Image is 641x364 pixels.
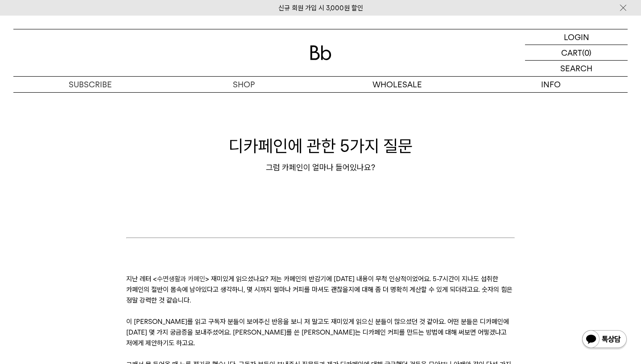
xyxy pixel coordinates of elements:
[321,77,474,92] p: WHOLESALE
[525,45,628,61] a: CART (0)
[278,4,363,12] a: 신규 회원 가입 시 3,000원 할인
[13,134,628,158] h1: 디카페인에 관한 5가지 질문
[560,61,592,76] p: SEARCH
[157,275,205,283] a: 수면생활과 카페인
[525,29,628,45] a: LOGIN
[582,45,591,60] p: (0)
[310,45,331,60] img: 로고
[561,45,582,60] p: CART
[13,162,628,173] div: 그럼 카페인이 얼마나 들어있나요?
[167,77,320,92] a: SHOP
[13,77,167,92] a: SUBSCRIBE
[581,329,628,351] img: 카카오톡 채널 1:1 채팅 버튼
[564,29,589,45] p: LOGIN
[126,316,515,348] p: 이 [PERSON_NAME]를 읽고 구독자 분들이 보여주신 반응을 보니 저 말고도 재미있게 읽으신 분들이 많으셨던 것 같아요. 어떤 분들은 디카페인에 [DATE] 몇 가지 궁...
[474,77,628,92] p: INFO
[126,274,515,306] p: 지난 레터 < > 재미있게 읽으셨나요? 저는 카페인의 반감기에 [DATE] 내용이 무척 인상적이었어요. 5-7시간이 지나도 섭취한 카페인의 절반이 몸속에 남아있다고 생각하니,...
